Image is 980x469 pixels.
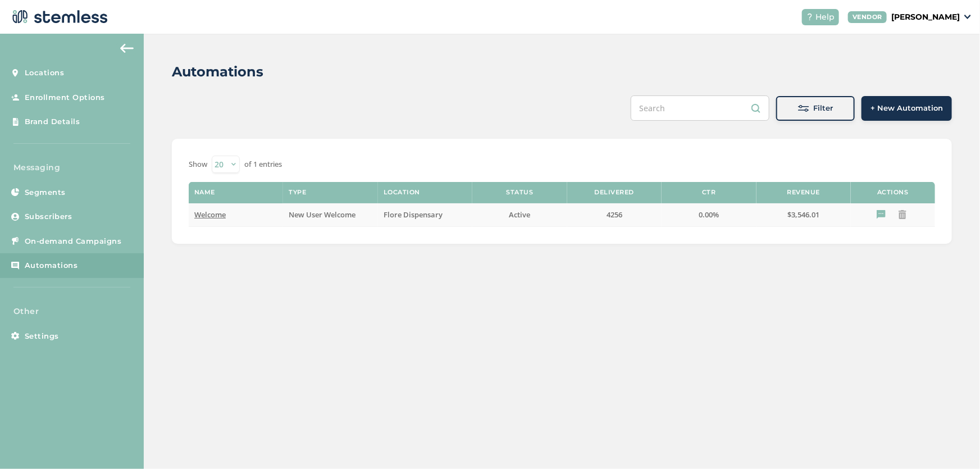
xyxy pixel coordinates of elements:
[25,260,78,271] span: Automations
[289,189,306,196] label: Type
[870,103,943,114] span: + New Automation
[120,44,134,53] img: icon-arrow-back-accent-c549486e.svg
[194,210,226,220] span: Welcome
[862,96,952,121] button: + New Automation
[384,210,443,220] span: Flore Dispensary
[787,189,821,196] label: Revenue
[506,189,533,196] label: Status
[891,11,960,23] p: [PERSON_NAME]
[851,182,935,203] th: Actions
[384,210,467,220] label: Flore Dispensary
[776,96,855,121] button: Filter
[289,210,372,220] label: New User Welcome
[806,13,813,20] img: icon-help-white-03924b79.svg
[25,331,59,342] span: Settings
[25,92,105,103] span: Enrollment Options
[194,210,277,220] label: Welcome
[787,210,819,220] span: $3,546.01
[924,415,980,469] iframe: Chat Widget
[607,210,622,220] span: 4256
[25,67,65,79] span: Locations
[194,189,215,196] label: Name
[384,189,420,196] label: Location
[964,15,971,19] img: icon_down-arrow-small-66adaf34.svg
[815,11,835,23] span: Help
[172,62,263,82] h2: Automations
[509,210,530,220] span: Active
[699,210,719,220] span: 0.00%
[25,211,72,222] span: Subscribers
[573,210,656,220] label: 4256
[631,95,769,121] input: Search
[478,210,561,220] label: Active
[25,116,80,128] span: Brand Details
[289,210,355,220] span: New User Welcome
[189,159,207,170] label: Show
[25,236,122,247] span: On-demand Campaigns
[848,11,887,23] div: VENDOR
[762,210,845,220] label: $3,546.01
[25,187,66,198] span: Segments
[814,103,833,114] span: Filter
[595,189,635,196] label: Delivered
[244,159,282,170] label: of 1 entries
[9,6,108,28] img: logo-dark-0685b13c.svg
[667,210,750,220] label: 0.00%
[702,189,716,196] label: CTR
